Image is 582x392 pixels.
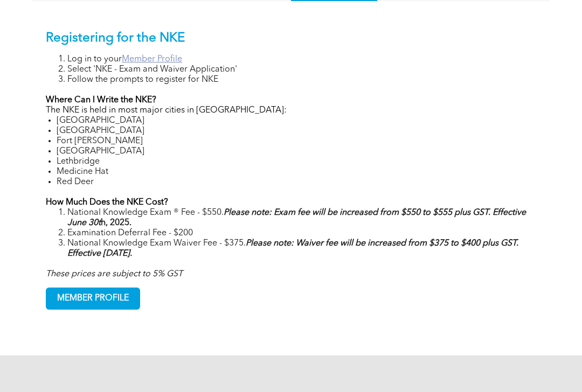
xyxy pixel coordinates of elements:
a: MEMBER PROFILE [46,288,140,310]
li: [GEOGRAPHIC_DATA] [57,146,536,157]
li: Log in to your [67,54,536,65]
li: Lethbridge [57,157,536,167]
a: Member Profile [122,55,182,64]
li: Medicine Hat [57,167,536,177]
em: These prices are subject to 5% GST [46,270,183,278]
strong: h, 2025. [67,208,526,227]
p: Registering for the NKE [46,31,536,46]
strong: Where Can I Write the NKE? [46,96,156,104]
li: [GEOGRAPHIC_DATA] [57,116,536,126]
li: Red Deer [57,177,536,187]
strong: How Much Does the NKE Cost? [46,198,168,207]
li: Follow the prompts to register for NKE [67,75,536,85]
li: National Knowledge Exam ® Fee - $550. [67,208,536,228]
strong: Please note: Waiver fee will be increased from $375 to $400 plus GST. Effective [DATE]. [67,239,518,258]
li: Select 'NKE - Exam and Waiver Application' [67,65,536,75]
li: [GEOGRAPHIC_DATA] [57,126,536,136]
span: MEMBER PROFILE [46,288,140,309]
li: National Knowledge Exam Waiver Fee - $375. [67,239,536,259]
li: Fort [PERSON_NAME] [57,136,536,146]
p: The NKE is held in most major cities in [GEOGRAPHIC_DATA]: [46,106,536,116]
li: Examination Deferral Fee - $200 [67,228,536,239]
em: Please note: Exam fee will be increased from $550 to $555 plus GST. Effective June 30t [67,208,526,227]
